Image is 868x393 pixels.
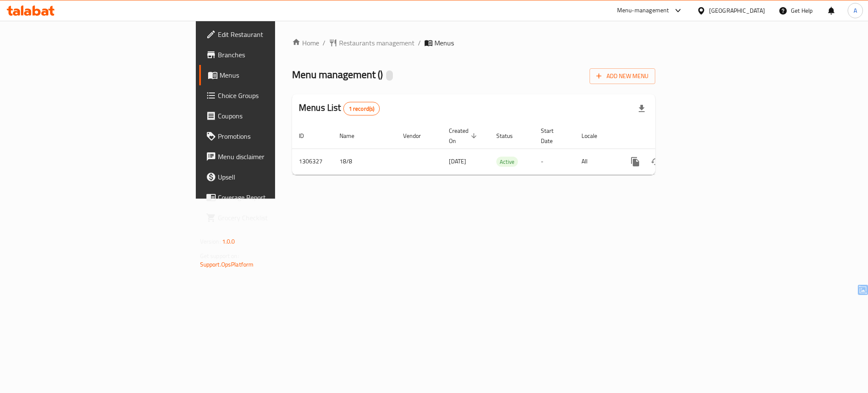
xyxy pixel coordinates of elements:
span: Start Date [541,126,565,146]
span: ID [299,131,315,141]
span: Add New Menu [596,71,648,81]
div: Export file [632,98,652,119]
span: Coverage Report [218,192,334,202]
span: Locale [581,131,608,141]
span: Menus [220,70,334,80]
table: enhanced table [292,123,713,175]
span: Choice Groups [218,90,334,101]
nav: breadcrumb [292,38,655,48]
a: Upsell [199,167,341,187]
button: Change Status [645,152,666,172]
td: All [575,149,618,174]
span: Active [496,157,518,167]
a: Menus [199,65,341,85]
span: Menu disclaimer [218,152,334,162]
span: 1 record(s) [344,105,380,113]
a: Coupons [199,106,341,126]
th: Actions [618,123,713,149]
a: Choice Groups [199,85,341,106]
span: Upsell [218,172,334,182]
a: Promotions [199,126,341,146]
li: / [418,38,421,48]
td: 18/8 [333,149,396,174]
span: Restaurants management [339,38,415,48]
td: - [534,149,575,174]
a: Menu disclaimer [199,146,341,167]
span: Status [496,131,524,141]
div: [GEOGRAPHIC_DATA] [709,6,765,15]
span: Grocery Checklist [218,213,334,223]
a: Coverage Report [199,187,341,208]
span: Menus [434,38,454,48]
span: Vendor [403,131,432,141]
span: Promotions [218,131,334,141]
span: 1.0.0 [222,236,235,247]
span: A [854,6,857,15]
a: Grocery Checklist [199,208,341,228]
a: Branches [199,45,341,65]
div: Menu-management [617,6,669,16]
span: Branches [218,50,334,60]
a: Edit Restaurant [199,24,341,45]
span: Coupons [218,111,334,121]
span: [DATE] [449,156,466,167]
div: Total records count [343,102,380,115]
span: Version: [200,236,221,247]
h2: Menus List [299,101,380,115]
button: more [625,152,645,172]
span: Created On [449,126,479,146]
span: Get support on: [200,250,239,261]
a: Support.OpsPlatform [200,259,254,270]
span: Name [339,131,365,141]
span: Edit Restaurant [218,29,334,39]
button: Add New Menu [590,68,655,84]
a: Restaurants management [329,38,415,48]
